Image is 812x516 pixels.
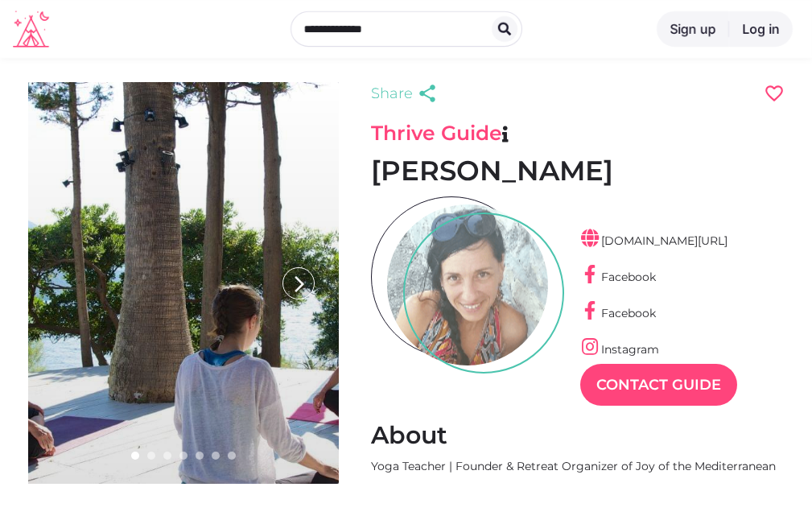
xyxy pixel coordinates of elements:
a: Share [371,82,442,105]
a: Facebook [580,306,656,320]
a: Log in [729,11,793,47]
span: Share [371,82,413,105]
h3: Thrive Guide [371,121,785,146]
h1: [PERSON_NAME] [371,154,785,188]
i: arrow_forward_ios [283,268,315,300]
a: Facebook [580,270,656,284]
a: [DOMAIN_NAME][URL] [580,233,728,248]
a: Contact Guide [580,364,737,406]
a: Instagram [580,342,659,357]
a: Sign up [657,11,729,47]
h2: About [371,420,785,451]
